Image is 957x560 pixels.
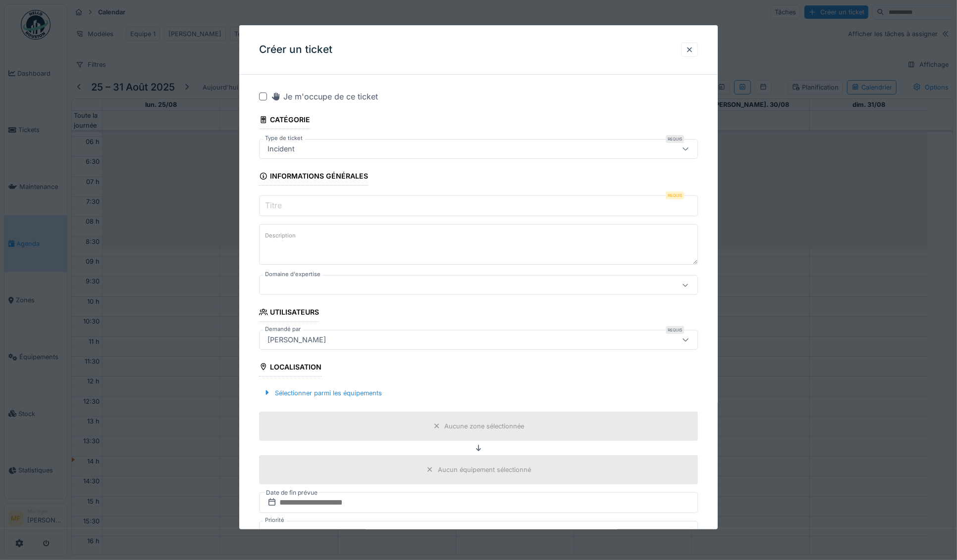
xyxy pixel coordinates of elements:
div: Je m'occupe de ce ticket [271,91,378,102]
label: Titre [263,199,284,211]
label: Demandé par [263,325,303,333]
div: Localisation [259,359,321,376]
div: Sélectionner parmi les équipements [259,386,386,400]
div: Requis [666,326,684,333]
div: Aucune zone sélectionnée [445,421,525,431]
div: Catégorie [259,112,310,129]
h3: Créer un ticket [259,44,332,56]
label: Description [263,230,298,242]
div: Informations générales [259,169,368,186]
label: Type de ticket [263,134,305,142]
label: Domaine d'expertise [263,270,322,279]
div: [PERSON_NAME] [264,334,330,345]
div: Utilisateurs [259,305,319,322]
div: Requis [666,135,684,143]
div: Requis [666,191,684,199]
div: Incident [264,143,299,154]
label: Date de fin prévue [265,487,319,498]
label: Priorité [263,516,286,524]
div: Aucun équipement sélectionné [438,465,531,474]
